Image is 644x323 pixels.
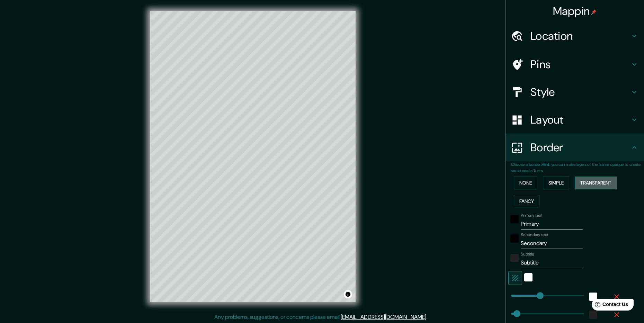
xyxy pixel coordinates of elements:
[589,293,597,301] button: white
[510,234,519,243] button: black
[511,161,644,174] p: Choose a border. : you can make layers of the frame opaque to create some cool effects.
[506,134,644,161] div: Border
[521,213,542,218] label: Primary text
[521,232,548,238] label: Secondary text
[542,162,549,167] b: Hint
[510,215,519,223] button: black
[591,9,597,15] img: pin-icon.png
[543,177,569,189] button: Simple
[428,313,430,321] div: .
[530,113,630,127] h4: Layout
[506,106,644,134] div: Layout
[344,290,352,298] button: Toggle attribution
[530,57,630,71] h4: Pins
[530,29,630,43] h4: Location
[510,254,519,262] button: color-222222
[427,313,428,321] div: .
[341,313,426,321] a: [EMAIL_ADDRESS][DOMAIN_NAME]
[530,85,630,99] h4: Style
[514,195,539,208] button: Fancy
[506,22,644,50] div: Location
[521,251,534,257] label: Subtitle
[514,177,537,189] button: None
[575,177,617,189] button: Transparent
[506,78,644,106] div: Style
[582,296,636,315] iframe: Help widget launcher
[214,313,427,321] p: Any problems, suggestions, or concerns please email .
[553,4,597,18] h4: Mappin
[506,51,644,78] div: Pins
[530,141,630,154] h4: Border
[524,273,533,281] button: white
